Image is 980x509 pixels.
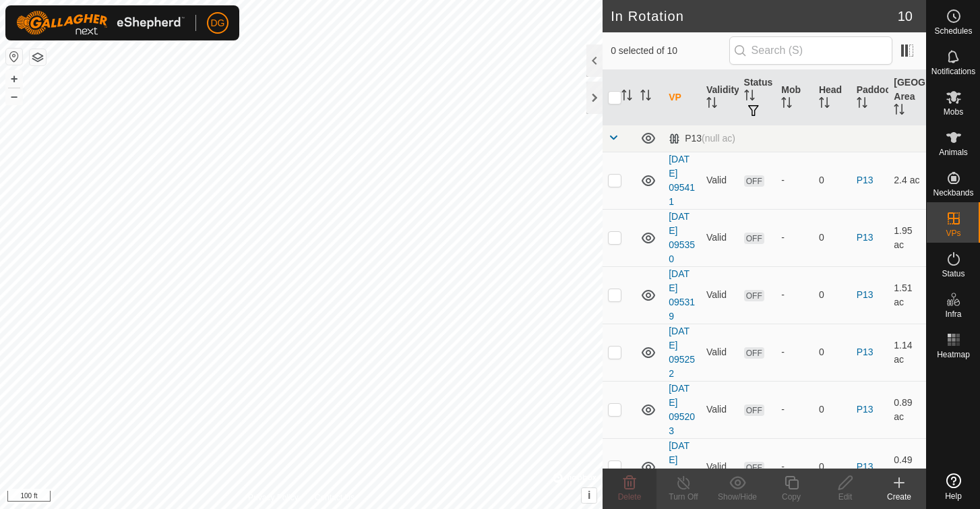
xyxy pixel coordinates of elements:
[663,70,701,125] th: VP
[888,266,926,324] td: 1.51 ac
[706,99,717,110] p-sorticon: Activate to sort
[814,209,851,266] td: 0
[656,491,710,503] div: Turn Off
[942,270,964,278] span: Status
[857,404,874,415] a: P13
[931,67,975,76] span: Notifications
[16,11,185,35] img: Gallagher Logo
[937,351,970,359] span: Heatmap
[744,175,764,187] span: OFF
[729,36,892,65] input: Search (S)
[781,288,808,302] div: -
[30,49,46,65] button: Map Layers
[611,44,729,58] span: 0 selected of 10
[701,381,739,438] td: Valid
[781,231,808,245] div: -
[814,438,851,496] td: 0
[781,402,808,417] div: -
[211,16,225,30] span: DG
[934,27,972,35] span: Schedules
[701,70,739,125] th: Validity
[946,229,960,237] span: VPs
[701,209,739,266] td: Valid
[857,461,874,472] a: P13
[888,324,926,381] td: 1.14 ac
[744,405,764,416] span: OFF
[618,492,642,502] span: Delete
[872,491,926,503] div: Create
[701,438,739,496] td: Valid
[744,462,764,473] span: OFF
[814,70,851,125] th: Head
[819,99,830,110] p-sorticon: Activate to sort
[888,70,926,125] th: [GEOGRAPHIC_DATA] Area
[857,232,874,243] a: P13
[701,152,739,209] td: Valid
[744,347,764,359] span: OFF
[744,92,755,102] p-sorticon: Activate to sort
[781,99,792,110] p-sorticon: Activate to sort
[781,173,808,187] div: -
[857,289,874,300] a: P13
[814,324,851,381] td: 0
[621,92,632,102] p-sorticon: Activate to sort
[776,70,814,125] th: Mob
[701,324,739,381] td: Valid
[669,268,695,322] a: [DATE] 095319
[764,491,818,503] div: Copy
[248,491,299,504] a: Privacy Policy
[814,381,851,438] td: 0
[611,8,898,24] h2: In Rotation
[888,438,926,496] td: 0.49 ac
[669,326,695,379] a: [DATE] 095252
[744,290,764,301] span: OFF
[857,347,874,357] a: P13
[6,88,22,104] button: –
[701,266,739,324] td: Valid
[582,488,596,503] button: i
[588,489,590,501] span: i
[894,106,905,117] p-sorticon: Activate to sort
[933,189,973,197] span: Neckbands
[702,133,735,144] span: (null ac)
[944,108,963,116] span: Mobs
[945,492,962,500] span: Help
[710,491,764,503] div: Show/Hide
[857,175,874,185] a: P13
[857,99,867,110] p-sorticon: Activate to sort
[781,345,808,359] div: -
[640,92,651,102] p-sorticon: Activate to sort
[814,266,851,324] td: 0
[669,154,695,207] a: [DATE] 095411
[814,152,851,209] td: 0
[898,6,913,26] span: 10
[744,233,764,244] span: OFF
[945,310,961,318] span: Infra
[888,381,926,438] td: 0.89 ac
[781,460,808,474] div: -
[818,491,872,503] div: Edit
[669,440,695,493] a: [DATE] 095117
[6,49,22,65] button: Reset Map
[669,211,695,264] a: [DATE] 095350
[669,133,735,144] div: P13
[669,383,695,436] a: [DATE] 095203
[888,152,926,209] td: 2.4 ac
[939,148,968,156] span: Animals
[851,70,889,125] th: Paddock
[6,71,22,87] button: +
[739,70,776,125] th: Status
[927,468,980,506] a: Help
[315,491,355,504] a: Contact Us
[888,209,926,266] td: 1.95 ac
